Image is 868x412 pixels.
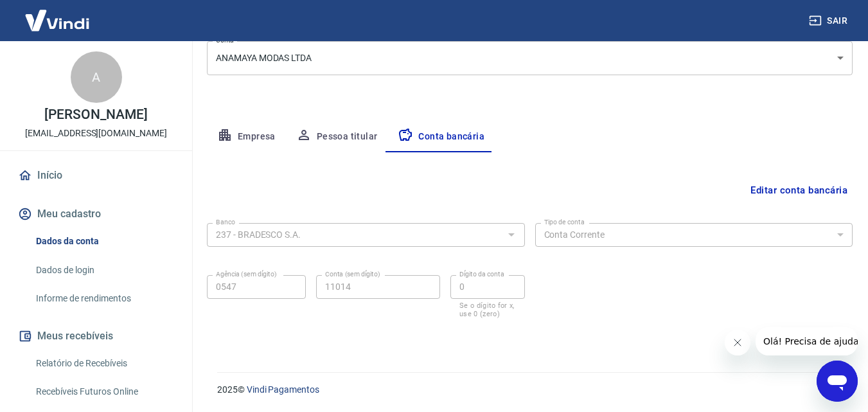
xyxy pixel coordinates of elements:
label: Tipo de conta [544,217,585,227]
button: Pessoa titular [286,121,388,152]
a: Dados de login [31,257,177,283]
div: A [71,51,122,103]
iframe: Mensagem da empresa [756,327,858,355]
p: [EMAIL_ADDRESS][DOMAIN_NAME] [25,127,167,140]
button: Sair [806,9,853,33]
button: Empresa [207,121,286,152]
a: Vindi Pagamentos [247,384,319,395]
button: Conta bancária [387,121,495,152]
a: Informe de rendimentos [31,285,177,312]
iframe: Fechar mensagem [725,330,750,355]
button: Editar conta bancária [745,178,853,202]
a: Recebíveis Futuros Online [31,379,177,405]
label: Banco [216,217,235,227]
label: Dígito da conta [459,269,504,279]
button: Meus recebíveis [15,322,177,350]
label: Conta (sem dígito) [325,269,380,279]
label: Agência (sem dígito) [216,269,277,279]
button: Meu cadastro [15,200,177,228]
img: Vindi [15,1,99,40]
p: 2025 © [217,383,837,397]
iframe: Botão para abrir a janela de mensagens [817,361,858,402]
a: Início [15,161,177,190]
span: Olá! Precisa de ajuda? [8,9,108,19]
p: Se o dígito for x, use 0 (zero) [459,301,516,318]
div: ANAMAYA MODAS LTDA [207,41,853,75]
p: [PERSON_NAME] [44,108,147,121]
a: Dados da conta [31,228,177,255]
a: Relatório de Recebíveis [31,350,177,377]
label: Conta [216,35,234,45]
